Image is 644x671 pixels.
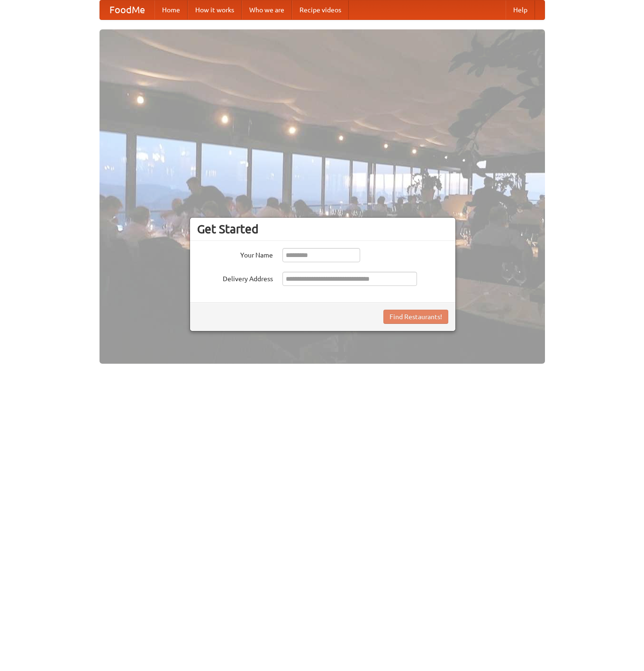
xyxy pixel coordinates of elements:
[188,0,242,19] a: How it works
[197,272,273,284] label: Delivery Address
[154,0,188,19] a: Home
[197,222,448,236] h3: Get Started
[292,0,349,19] a: Recipe videos
[242,0,292,19] a: Who we are
[506,0,535,19] a: Help
[100,0,154,19] a: FoodMe
[197,248,273,260] label: Your Name
[383,310,448,324] button: Find Restaurants!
